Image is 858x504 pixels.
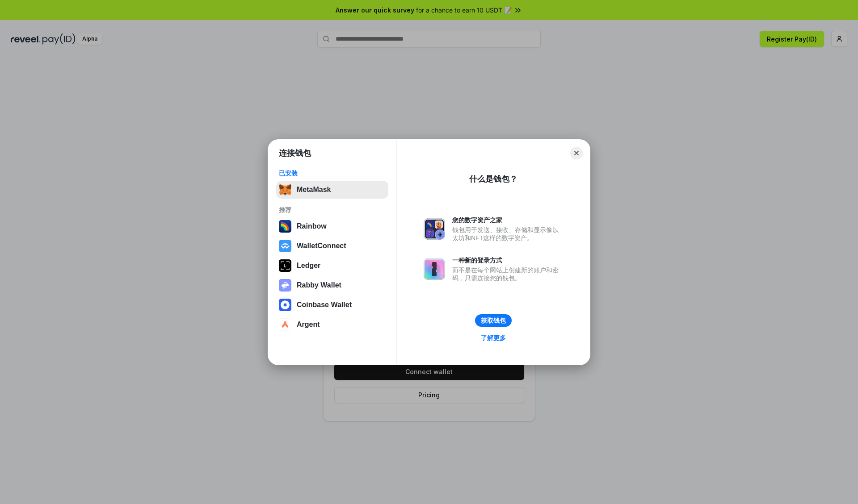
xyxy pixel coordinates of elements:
[475,314,512,327] button: 获取钱包
[297,186,331,194] div: MetaMask
[297,262,320,270] div: Ledger
[276,296,388,314] button: Coinbase Wallet
[279,240,291,252] img: svg+xml,%3Csvg%20width%3D%2228%22%20height%3D%2228%22%20viewBox%3D%220%200%2028%2028%22%20fill%3D...
[481,317,506,325] div: 获取钱包
[570,147,583,159] button: Close
[475,332,511,344] a: 了解更多
[297,242,346,250] div: WalletConnect
[279,206,386,214] div: 推荐
[424,258,445,280] img: svg+xml,%3Csvg%20xmlns%3D%22http%3A%2F%2Fwww.w3.org%2F2000%2Fsvg%22%20fill%3D%22none%22%20viewBox...
[481,334,506,342] div: 了解更多
[276,237,388,255] button: WalletConnect
[279,220,291,233] img: svg+xml,%3Csvg%20width%3D%22120%22%20height%3D%22120%22%20viewBox%3D%220%200%20120%20120%22%20fil...
[276,276,388,294] button: Rabby Wallet
[276,181,388,199] button: MetaMask
[279,169,386,177] div: 已安装
[276,217,388,235] button: Rainbow
[297,301,352,309] div: Coinbase Wallet
[424,218,445,240] img: svg+xml,%3Csvg%20xmlns%3D%22http%3A%2F%2Fwww.w3.org%2F2000%2Fsvg%22%20fill%3D%22none%22%20viewBox...
[279,279,291,292] img: svg+xml,%3Csvg%20xmlns%3D%22http%3A%2F%2Fwww.w3.org%2F2000%2Fsvg%22%20fill%3D%22none%22%20viewBox...
[297,222,327,230] div: Rainbow
[279,183,291,196] img: svg+xml,%3Csvg%20fill%3D%22none%22%20height%3D%2233%22%20viewBox%3D%220%200%2035%2033%22%20width%...
[469,174,517,184] div: 什么是钱包？
[452,266,563,282] div: 而不是在每个网站上创建新的账户和密码，只需连接您的钱包。
[279,318,291,331] img: svg+xml,%3Csvg%20width%3D%2228%22%20height%3D%2228%22%20viewBox%3D%220%200%2028%2028%22%20fill%3D...
[279,259,291,272] img: svg+xml,%3Csvg%20xmlns%3D%22http%3A%2F%2Fwww.w3.org%2F2000%2Fsvg%22%20width%3D%2228%22%20height%3...
[276,257,388,275] button: Ledger
[452,256,563,264] div: 一种新的登录方式
[276,316,388,333] button: Argent
[452,216,563,224] div: 您的数字资产之家
[279,148,311,158] h1: 连接钱包
[452,226,563,242] div: 钱包用于发送、接收、存储和显示像以太坊和NFT这样的数字资产。
[279,299,291,311] img: svg+xml,%3Csvg%20width%3D%2228%22%20height%3D%2228%22%20viewBox%3D%220%200%2028%2028%22%20fill%3D...
[297,281,341,289] div: Rabby Wallet
[297,321,320,329] div: Argent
